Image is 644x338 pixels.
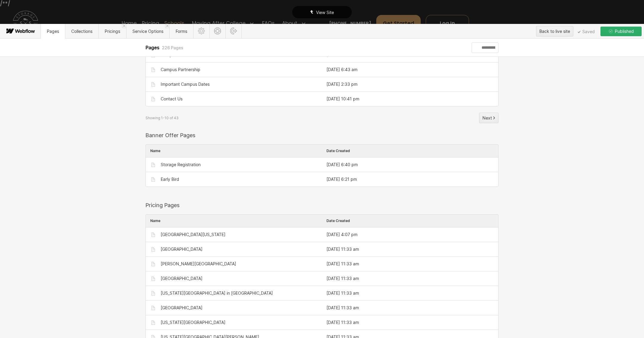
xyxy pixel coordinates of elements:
span: View Site [316,10,334,15]
div: [GEOGRAPHIC_DATA] [161,276,202,281]
div: Back to live site [539,27,570,36]
div: [DATE] 11:33 am [326,261,359,266]
span: Date Created [326,219,350,223]
div: [GEOGRAPHIC_DATA][US_STATE] [161,232,225,237]
span: Collections [71,29,92,34]
span: Pricings [105,29,120,34]
div: [PERSON_NAME][GEOGRAPHIC_DATA] [161,261,236,266]
span: Published [614,27,634,36]
div: Showing 1-10 of 43 [145,116,179,120]
div: [GEOGRAPHIC_DATA] [161,305,202,310]
div: [DATE] 2:33 pm [326,82,357,87]
div: [DATE] 6:21 pm [326,177,357,182]
div: Campus Partnership [161,67,200,72]
div: [GEOGRAPHIC_DATA] [161,247,202,252]
div: [DATE] 11:33 am [326,247,359,252]
div: Name [146,215,322,227]
div: [DATE] 11:33 am [326,291,359,296]
div: Name [146,145,322,157]
a: Close 'Pricings' tab [122,24,126,28]
div: [DATE] 4:07 pm [326,232,357,237]
div: Storage Registration [161,162,201,167]
div: [DATE] 11:33 am [326,305,359,310]
div: [US_STATE][GEOGRAPHIC_DATA] in [GEOGRAPHIC_DATA] [161,291,273,296]
div: [DATE] 11:33 am [326,320,359,325]
div: [DATE] 6:43 am [326,67,357,72]
div: Pricing Pages [145,202,499,208]
span: Pages [145,45,160,51]
div: Important Campus Dates [161,82,210,87]
span: Date Created [326,149,350,153]
div: [DATE] 10:41 pm [326,97,359,101]
span: Service Options [132,29,163,34]
span: Pages [47,29,59,34]
div: [DATE] 11:33 am [326,276,359,281]
span: Forms [176,29,187,34]
span: Saved [578,30,595,33]
div: Banner Offer Pages [145,132,499,138]
span: Next [482,114,492,123]
div: [DATE] 6:40 pm [326,162,358,167]
a: Close 'Service Options' tab [165,24,169,28]
div: [US_STATE][GEOGRAPHIC_DATA] [161,320,225,325]
div: Early Bird [161,177,179,182]
button: Next [479,113,499,123]
button: Back to live site [536,26,573,36]
button: Published [600,27,642,36]
span: 226 Pages [161,45,183,50]
div: Contact Us [161,97,182,101]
